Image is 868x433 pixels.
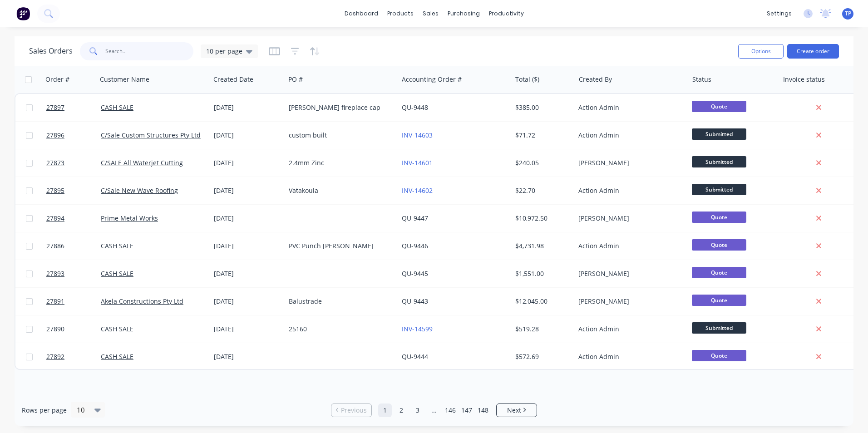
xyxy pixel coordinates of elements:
div: [DATE] [214,297,281,306]
span: Next [507,406,521,415]
div: Vatakoula [289,186,390,195]
div: purchasing [443,7,484,20]
span: TP [845,10,851,18]
div: [PERSON_NAME] [578,214,679,223]
span: 27894 [46,214,64,223]
span: 27896 [46,131,64,140]
span: Submitted [692,322,746,334]
a: 27893 [46,260,101,287]
div: Action Admin [578,241,679,251]
a: C/Sale New Wave Roofing [101,186,178,195]
a: 27896 [46,122,101,149]
span: 27893 [46,269,64,278]
ul: Pagination [327,403,541,417]
a: QU-9445 [402,269,428,278]
a: Prime Metal Works [101,214,158,222]
div: custom built [289,131,390,140]
span: Submitted [692,156,746,167]
a: C/SALE All Waterjet Cutting [101,158,183,167]
a: CASH SALE [101,103,133,112]
a: CASH SALE [101,269,133,278]
div: [DATE] [214,269,281,278]
div: 2.4mm Zinc [289,158,390,167]
div: [DATE] [214,352,281,361]
span: 27895 [46,186,64,195]
span: Previous [341,406,367,415]
span: 27873 [46,158,64,167]
div: [DATE] [214,186,281,195]
div: $519.28 [515,325,568,334]
span: Quote [692,212,746,223]
button: Create order [787,44,839,59]
button: Options [738,44,784,59]
h1: Sales Orders [29,47,73,55]
span: Quote [692,350,746,361]
a: Page 147 [460,403,473,417]
div: $385.00 [515,103,568,112]
a: Page 146 [444,403,457,417]
a: Previous page [331,406,371,415]
div: $4,731.98 [515,241,568,251]
span: 27890 [46,325,64,334]
a: 27873 [46,149,101,177]
a: Page 3 [411,403,424,417]
div: PO # [288,75,303,84]
div: sales [418,7,443,20]
div: Invoice status [783,75,825,84]
div: Action Admin [578,131,679,140]
div: $1,551.00 [515,269,568,278]
span: Submitted [692,184,746,195]
a: CASH SALE [101,352,133,361]
div: $22.70 [515,186,568,195]
a: 27895 [46,177,101,204]
a: 27892 [46,343,101,370]
a: 27894 [46,205,101,232]
a: Page 148 [476,403,490,417]
a: QU-9447 [402,214,428,222]
a: 27891 [46,288,101,315]
a: 27890 [46,315,101,343]
a: QU-9448 [402,103,428,112]
span: 10 per page [206,46,242,56]
div: [DATE] [214,103,281,112]
div: PVC Punch [PERSON_NAME] [289,241,390,251]
a: QU-9446 [402,241,428,250]
div: Action Admin [578,186,679,195]
div: $240.05 [515,158,568,167]
span: 27891 [46,297,64,306]
span: Quote [692,295,746,306]
div: [PERSON_NAME] fireplace cap [289,103,390,112]
div: [DATE] [214,158,281,167]
span: Quote [692,267,746,278]
div: Customer Name [100,75,149,84]
a: CASH SALE [101,325,133,333]
div: products [383,7,418,20]
div: settings [762,7,796,20]
a: 27886 [46,232,101,260]
a: Jump forward [427,403,441,417]
span: 27897 [46,103,64,112]
div: $12,045.00 [515,297,568,306]
div: [PERSON_NAME] [578,158,679,167]
div: [DATE] [214,241,281,251]
div: Created By [579,75,612,84]
div: Total ($) [515,75,539,84]
div: [DATE] [214,131,281,140]
a: CASH SALE [101,241,133,250]
a: Next page [497,406,537,415]
a: 27897 [46,94,101,121]
a: Page 2 [395,403,408,417]
div: $10,972.50 [515,214,568,223]
div: Action Admin [578,352,679,361]
a: Page 1 is your current page [378,403,392,417]
div: [DATE] [214,214,281,223]
a: INV-14599 [402,325,433,333]
span: Quote [692,101,746,112]
a: INV-14603 [402,131,433,139]
div: Status [692,75,711,84]
a: QU-9444 [402,352,428,361]
span: 27892 [46,352,64,361]
div: productivity [484,7,528,20]
div: [DATE] [214,325,281,334]
div: Action Admin [578,325,679,334]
